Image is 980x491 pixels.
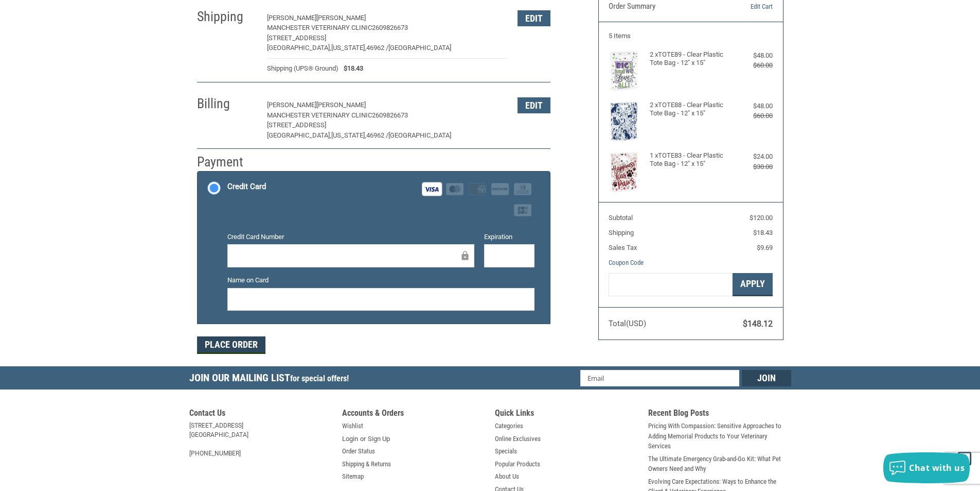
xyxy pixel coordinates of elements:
[342,421,363,431] a: Wishlist
[267,44,331,52] span: [GEOGRAPHIC_DATA],
[883,452,970,483] button: Chat with us
[743,319,773,329] span: $148.12
[388,44,451,52] span: [GEOGRAPHIC_DATA]
[732,151,773,162] div: $24.00
[484,232,534,242] label: Expiration
[189,366,354,393] h5: Join Our Mailing List
[342,434,358,444] a: Login
[372,111,408,119] span: 2609826673
[267,24,372,31] span: MANCHESTER VETERINARY CLINIC
[267,101,316,109] span: [PERSON_NAME]
[316,101,366,109] span: [PERSON_NAME]
[267,34,326,42] span: [STREET_ADDRESS]
[316,14,366,22] span: [PERSON_NAME]
[609,273,733,296] input: Gift Certificate or Coupon Code
[189,421,332,458] address: [STREET_ADDRESS] [GEOGRAPHIC_DATA] [PHONE_NUMBER]
[331,44,366,52] span: [US_STATE],
[609,32,773,40] h3: 5 Items
[495,471,519,482] a: About Us
[338,63,363,74] span: $18.43
[518,97,550,113] button: Edit
[372,24,408,31] span: 2609826673
[609,214,633,222] span: Subtotal
[650,151,729,168] h4: 1 x TOTE83 - Clear Plastic Tote Bag - 12" x 15"
[388,131,451,139] span: [GEOGRAPHIC_DATA]
[197,154,257,171] h2: Payment
[495,421,523,431] a: Categories
[366,44,388,52] span: 46962 /
[742,370,791,386] input: Join
[650,50,729,67] h4: 2 x TOTE89 - Clear Plastic Tote Bag - 12" x 15"
[227,275,534,285] label: Name on Card
[267,131,331,139] span: [GEOGRAPHIC_DATA],
[197,8,257,25] h2: Shipping
[720,2,773,12] a: Edit Cart
[757,244,773,251] span: $9.69
[495,446,517,456] a: Specials
[518,10,550,26] button: Edit
[342,471,364,482] a: Sitemap
[609,319,646,328] span: Total (USD)
[732,60,773,71] div: $60.00
[648,421,791,451] a: Pricing With Compassion: Sensitive Approaches to Adding Memorial Products to Your Veterinary Serv...
[909,462,965,473] span: Chat with us
[368,434,390,444] a: Sign Up
[495,434,541,444] a: Online Exclusives
[609,229,634,236] span: Shipping
[733,273,773,296] button: Apply
[609,244,637,251] span: Sales Tax
[732,50,773,61] div: $48.00
[609,259,644,266] a: Coupon Code
[580,370,739,386] input: Email
[227,232,474,242] label: Credit Card Number
[267,63,338,74] span: Shipping (UPS® Ground)
[290,374,349,383] span: for special offers!
[495,408,638,421] h5: Quick Links
[648,454,791,474] a: The Ultimate Emergency Grab-and-Go Kit: What Pet Owners Need and Why
[342,446,375,456] a: Order Status
[342,459,391,469] a: Shipping & Returns
[267,14,316,22] span: [PERSON_NAME]
[342,408,485,421] h5: Accounts & Orders
[227,178,266,195] div: Credit Card
[366,131,388,139] span: 46962 /
[650,101,729,118] h4: 2 x TOTE88 - Clear Plastic Tote Bag - 12" x 15"
[197,95,257,112] h2: Billing
[267,111,372,119] span: MANCHESTER VETERINARY CLINIC
[354,434,372,444] span: or
[732,111,773,121] div: $60.00
[753,229,773,236] span: $18.43
[648,408,791,421] h5: Recent Blog Posts
[331,131,366,139] span: [US_STATE],
[750,214,773,222] span: $120.00
[732,101,773,111] div: $48.00
[732,162,773,172] div: $30.00
[495,459,540,469] a: Popular Products
[189,408,332,421] h5: Contact Us
[197,336,265,354] button: Place Order
[609,2,720,12] h3: Order Summary
[267,121,326,129] span: [STREET_ADDRESS]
